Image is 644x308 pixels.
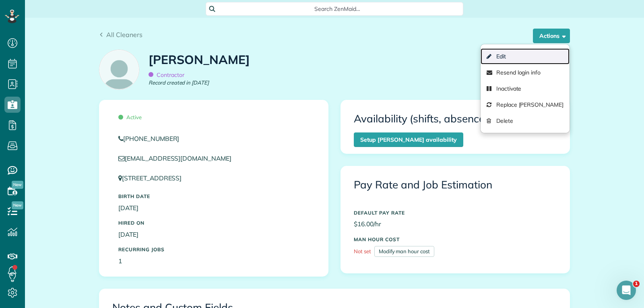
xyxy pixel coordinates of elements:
[118,256,309,266] p: 1
[118,154,239,162] a: [EMAIL_ADDRESS][DOMAIN_NAME]
[354,219,557,229] p: $16.00/hr
[149,71,184,79] span: Contractor
[481,48,570,64] a: Edit
[633,281,640,287] span: 1
[118,220,309,225] h5: Hired On
[354,248,371,254] span: Not set
[12,201,23,209] span: New
[149,79,209,87] em: Record created in [DATE]
[99,30,142,39] a: All Cleaners
[118,230,309,239] p: [DATE]
[354,237,557,242] h5: MAN HOUR COST
[106,31,142,39] span: All Cleaners
[374,246,434,257] a: Modify man hour cost
[118,247,309,252] h5: Recurring Jobs
[118,134,309,143] a: [PHONE_NUMBER]
[354,179,557,191] h3: Pay Rate and Job Estimation
[118,203,309,213] p: [DATE]
[481,64,570,81] a: Resend login info
[533,29,570,43] button: Actions
[354,210,557,215] h5: DEFAULT PAY RATE
[617,281,636,300] iframe: Intercom live chat
[118,174,189,182] a: [STREET_ADDRESS]
[149,53,250,66] h1: [PERSON_NAME]
[99,50,139,89] img: employee_icon-c2f8239691d896a72cdd9dc41cfb7b06f9d69bdd837a2ad469be8ff06ab05b5f.png
[354,132,463,147] a: Setup [PERSON_NAME] availability
[12,181,23,189] span: New
[118,114,142,120] span: Active
[481,113,570,129] a: Delete
[481,81,570,97] a: Inactivate
[118,194,309,199] h5: Birth Date
[354,113,493,125] h3: Availability (shifts, absences)
[481,97,570,113] a: Replace [PERSON_NAME]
